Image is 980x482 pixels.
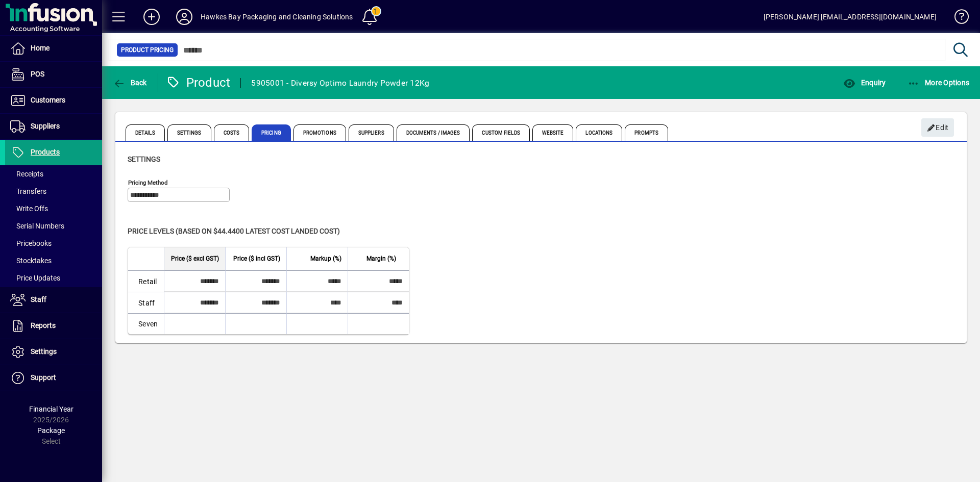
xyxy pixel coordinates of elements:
span: Edit [927,119,949,136]
span: Products [31,148,60,156]
span: Promotions [293,124,346,141]
a: Knowledge Base [947,2,967,35]
span: Custom Fields [472,124,529,141]
button: More Options [905,73,972,92]
a: POS [5,62,102,87]
span: Price levels (based on $44.4400 Latest cost landed cost) [128,227,340,235]
span: Stocktakes [10,257,52,265]
span: Documents / Images [397,124,470,141]
span: Costs [214,124,250,141]
span: Staff [31,295,46,303]
span: Enquiry [843,79,886,87]
a: Customers [5,88,102,113]
span: Home [31,44,50,52]
span: Price Updates [10,274,60,282]
span: Transfers [10,187,46,195]
a: Stocktakes [5,252,102,269]
a: Write Offs [5,200,102,217]
a: Suppliers [5,114,102,139]
span: Product Pricing [121,45,174,55]
span: Pricebooks [10,239,52,247]
a: Reports [5,313,102,339]
span: Financial Year [29,405,73,413]
span: Package [37,426,65,435]
button: Back [110,73,150,92]
a: Price Updates [5,269,102,287]
span: Pricing [252,124,291,141]
a: Transfers [5,183,102,200]
span: Support [31,373,56,382]
button: Profile [168,8,201,26]
td: Seven [128,313,164,334]
span: Settings [31,347,57,356]
a: Staff [5,287,102,313]
span: Settings [167,124,211,141]
span: Margin (%) [366,253,396,264]
span: More Options [908,79,970,87]
span: Serial Numbers [10,222,64,230]
a: Home [5,36,102,61]
span: Write Offs [10,205,48,213]
app-page-header-button: Back [102,73,158,92]
div: [PERSON_NAME] [EMAIL_ADDRESS][DOMAIN_NAME] [764,9,937,25]
a: Serial Numbers [5,217,102,235]
span: Details [126,124,165,141]
a: Receipts [5,165,102,183]
span: Customers [31,96,65,104]
div: Product [166,74,231,91]
mat-label: Pricing method [128,179,168,186]
span: Locations [576,124,622,141]
button: Enquiry [841,73,888,92]
a: Pricebooks [5,235,102,252]
td: Retail [128,270,164,292]
span: Reports [31,321,56,329]
td: Staff [128,292,164,313]
span: Prompts [625,124,668,141]
span: Price ($ incl GST) [233,253,280,264]
a: Settings [5,339,102,365]
span: Back [113,79,147,87]
span: Settings [128,155,160,163]
button: Add [135,8,168,26]
div: Hawkes Bay Packaging and Cleaning Solutions [201,9,353,25]
span: POS [31,70,44,78]
span: Suppliers [349,124,394,141]
span: Markup (%) [310,253,341,264]
span: Price ($ excl GST) [171,253,219,264]
span: Receipts [10,170,43,178]
span: Website [532,124,574,141]
span: Suppliers [31,122,60,130]
div: 5905001 - Diversy Optimo Laundry Powder 12Kg [251,75,429,91]
a: Support [5,365,102,391]
button: Edit [921,118,954,137]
